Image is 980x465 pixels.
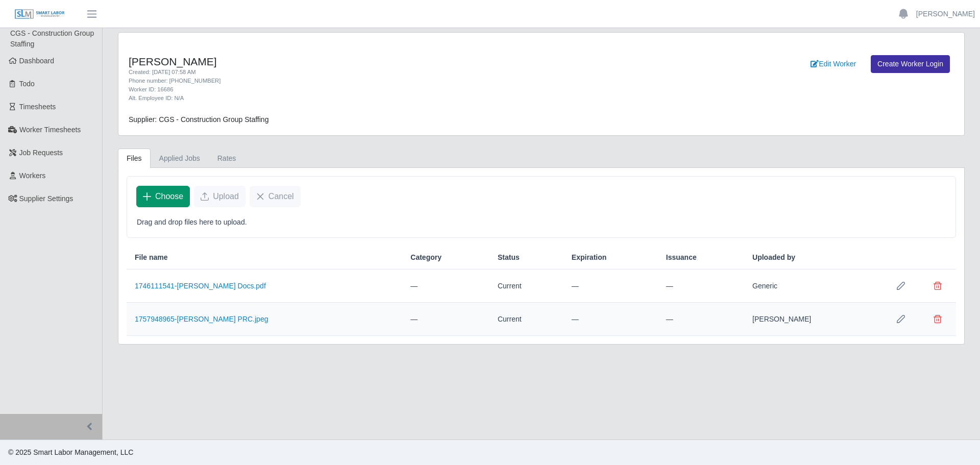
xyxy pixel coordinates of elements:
[14,9,65,20] img: SLM Logo
[891,309,911,329] button: Row Edit
[744,270,883,303] td: Generic
[268,190,294,203] span: Cancel
[155,190,183,203] span: Choose
[129,94,604,103] div: Alt. Employee ID: N/A
[804,55,863,73] a: Edit Worker
[410,252,442,263] span: Category
[572,252,606,263] span: Expiration
[744,303,883,336] td: [PERSON_NAME]
[19,80,35,88] span: Todo
[916,9,975,19] a: [PERSON_NAME]
[489,303,563,336] td: Current
[402,270,489,303] td: —
[19,172,46,180] span: Workers
[194,186,246,207] button: Upload
[19,194,73,203] span: Supplier Settings
[8,448,133,456] span: © 2025 Smart Labor Management, LLC
[129,77,604,85] div: Phone number: [PHONE_NUMBER]
[135,315,268,323] a: 1757948965-[PERSON_NAME] PRC.jpeg
[19,126,81,134] span: Worker Timesheets
[209,149,245,168] a: Rates
[213,190,239,203] span: Upload
[135,282,266,290] a: 1746111541-[PERSON_NAME] Docs.pdf
[137,217,946,228] p: Drag and drop files here to upload.
[927,309,948,329] button: Delete file
[891,276,911,296] button: Row Edit
[19,149,63,157] span: Job Requests
[498,252,520,263] span: Status
[563,270,658,303] td: —
[666,252,697,263] span: Issuance
[19,57,55,65] span: Dashboard
[658,303,744,336] td: —
[658,270,744,303] td: —
[752,252,795,263] span: Uploaded by
[129,68,604,77] div: Created: [DATE] 07:58 AM
[250,186,301,207] button: Cancel
[871,55,950,73] a: Create Worker Login
[129,55,604,68] h4: [PERSON_NAME]
[135,252,168,263] span: File name
[927,276,948,296] button: Delete file
[563,303,658,336] td: —
[129,115,268,124] span: Supplier: CGS - Construction Group Staffing
[151,149,209,168] a: Applied Jobs
[402,303,489,336] td: —
[118,149,151,168] a: Files
[489,270,563,303] td: Current
[136,186,190,207] button: Choose
[19,103,56,111] span: Timesheets
[10,29,94,48] span: CGS - Construction Group Staffing
[129,85,604,94] div: Worker ID: 16686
